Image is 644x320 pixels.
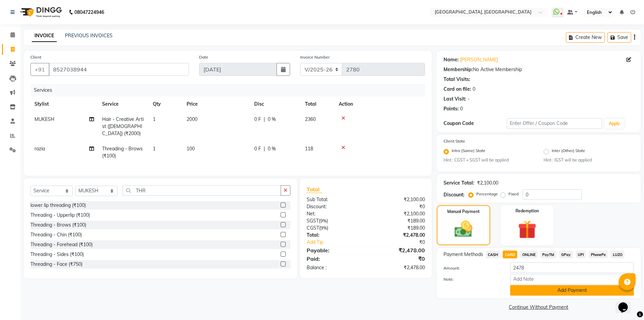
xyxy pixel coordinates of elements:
[508,191,519,197] label: Fixed
[183,97,250,112] th: Price
[305,116,316,122] span: 2360
[153,146,156,152] span: 1
[510,262,634,273] input: Amount
[449,219,478,239] img: _cash.svg
[302,264,366,271] div: Balance :
[34,146,45,152] span: razia
[102,146,143,159] span: Threading - Brows (₹100)
[444,86,471,93] div: Card on file:
[444,105,459,112] div: Points:
[301,97,335,112] th: Total
[516,208,539,214] label: Redemption
[30,54,41,60] label: Client
[31,84,430,97] div: Services
[444,66,634,73] div: No Active Membership
[444,56,459,63] div: Name:
[302,255,366,263] div: Paid:
[30,97,98,112] th: Stylist
[30,241,93,248] div: Threading - Forehead (₹100)
[503,251,517,258] span: CARD
[30,63,49,76] button: +91
[302,196,366,203] div: Sub Total:
[302,246,366,254] div: Payable:
[552,148,585,156] label: Inter (Other) State
[335,97,425,112] th: Action
[444,95,466,103] div: Last Visit:
[187,146,195,152] span: 100
[366,246,430,254] div: ₹2,478.00
[264,116,265,123] span: |
[438,265,505,271] label: Amount:
[250,97,301,112] th: Disc
[98,97,149,112] th: Service
[366,210,430,217] div: ₹2,100.00
[438,304,639,311] a: Continue Without Payment
[149,97,183,112] th: Qty
[366,203,430,210] div: ₹0
[444,251,483,258] span: Payment Methods
[460,105,463,112] div: 0
[566,32,605,43] button: Create New
[264,145,265,152] span: |
[102,116,144,136] span: Hair - Creative Artist ([DEMOGRAPHIC_DATA]) (₹2000)
[476,191,498,197] label: Percentage
[444,120,507,127] div: Coupon Code
[302,203,366,210] div: Discount:
[366,232,430,239] div: ₹2,478.00
[520,251,538,258] span: ONLINE
[30,221,86,229] div: Threading - Brows (₹100)
[468,95,470,103] div: -
[30,212,90,219] div: Threading - Upperlip (₹100)
[473,86,475,93] div: 0
[254,116,261,123] span: 0 F
[377,239,430,246] div: ₹0
[540,251,556,258] span: PayTM
[307,186,322,193] span: Total
[366,264,430,271] div: ₹2,478.00
[444,191,464,198] div: Discount:
[302,232,366,239] div: Total:
[444,66,473,73] div: Membership:
[366,225,430,232] div: ₹189.00
[616,293,637,313] iframe: chat widget
[444,76,470,83] div: Total Visits:
[510,285,634,296] button: Add Payment
[30,231,82,238] div: Threading - Chin (₹100)
[74,3,104,22] b: 08047224946
[300,54,330,60] label: Invoice Number
[605,119,624,129] button: Apply
[510,274,634,284] input: Add Note
[460,56,498,63] a: [PERSON_NAME]
[307,225,319,231] span: CGST
[268,145,276,152] span: 0 %
[32,30,57,42] a: INVOICE
[17,3,64,22] img: logo
[444,179,474,187] div: Service Total:
[123,185,281,196] input: Search or Scan
[447,209,480,215] label: Manual Payment
[559,251,573,258] span: GPay
[576,251,586,258] span: UPI
[307,218,319,224] span: SGST
[153,116,156,122] span: 1
[302,210,366,217] div: Net:
[589,251,608,258] span: PhonePe
[302,225,366,232] div: ( )
[477,179,498,187] div: ₹2,100.00
[444,157,534,163] small: Hint : CGST + SGST will be applied
[320,225,327,231] span: 9%
[486,251,500,258] span: CASH
[366,217,430,225] div: ₹189.00
[607,32,631,43] button: Save
[254,145,261,152] span: 0 F
[507,118,602,129] input: Enter Offer / Coupon Code
[366,255,430,263] div: ₹0
[366,196,430,203] div: ₹2,100.00
[187,116,197,122] span: 2000
[30,261,82,268] div: Threading - Face (₹750)
[452,148,485,156] label: Intra (Same) State
[49,63,189,76] input: Search by Name/Mobile/Email/Code
[199,54,208,60] label: Date
[65,33,113,39] a: PREVIOUS INVOICES
[512,218,542,241] img: _gift.svg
